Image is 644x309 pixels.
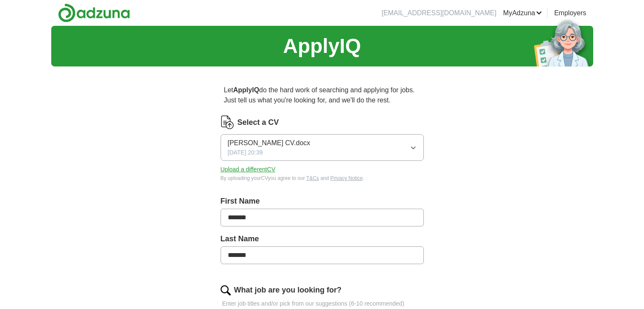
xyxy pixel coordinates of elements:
img: search.png [221,285,231,295]
label: First Name [221,196,424,207]
label: What job are you looking for? [234,284,342,296]
a: MyAdzuna [503,8,542,18]
label: Select a CV [238,117,279,128]
button: [PERSON_NAME] CV.docx[DATE] 20:39 [221,134,424,161]
strong: ApplyIQ [233,86,259,94]
label: Last Name [221,233,424,245]
li: [EMAIL_ADDRESS][DOMAIN_NAME] [381,8,496,18]
img: Adzuna logo [58,3,130,22]
button: Upload a differentCV [221,165,276,174]
div: By uploading your CV you agree to our and . [221,174,424,182]
a: Privacy Notice [330,175,363,181]
p: Let do the hard work of searching and applying for jobs. Just tell us what you're looking for, an... [221,82,424,109]
img: CV Icon [221,116,234,129]
p: Enter job titles and/or pick from our suggestions (6-10 recommended) [221,299,424,308]
h1: ApplyIQ [283,31,361,61]
span: [PERSON_NAME] CV.docx [228,138,310,148]
span: [DATE] 20:39 [228,148,263,157]
a: T&Cs [306,175,319,181]
a: Employers [554,8,586,18]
